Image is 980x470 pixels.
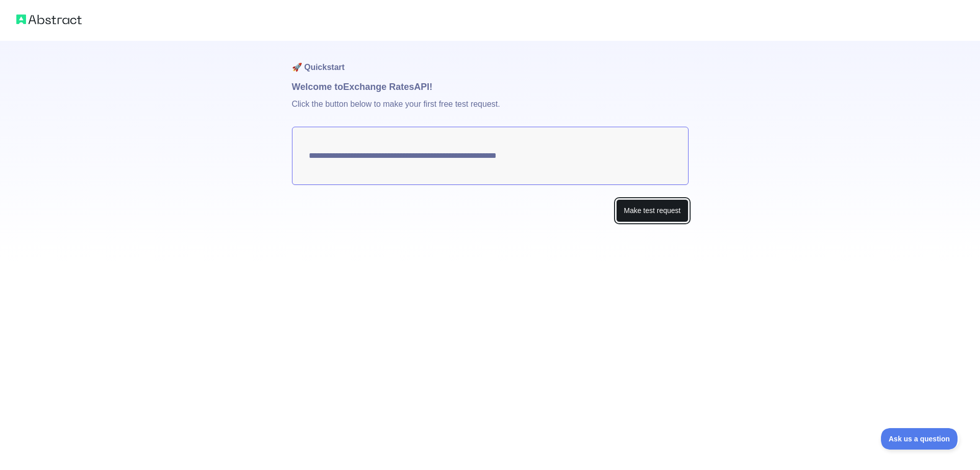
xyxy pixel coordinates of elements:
[292,41,689,80] h1: 🚀 Quickstart
[292,80,689,94] h1: Welcome to Exchange Rates API!
[616,199,688,222] button: Make test request
[292,94,689,127] p: Click the button below to make your first free test request.
[16,12,82,27] img: Abstract logo
[881,428,960,450] iframe: Toggle Customer Support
